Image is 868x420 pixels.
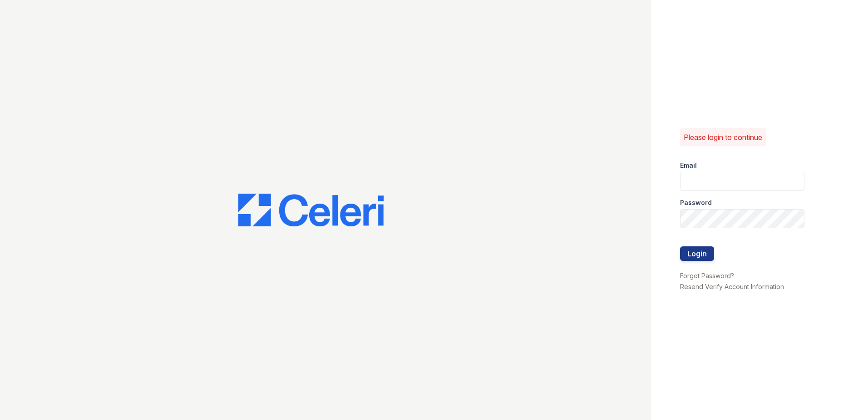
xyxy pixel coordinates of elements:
button: Login [680,246,714,261]
a: Forgot Password? [680,272,734,280]
label: Email [680,161,697,170]
a: Resend Verify Account Information [680,283,784,290]
p: Please login to continue [684,132,762,143]
img: CE_Logo_Blue-a8612792a0a2168367f1c8372b55b34899dd931a85d93a1a3d3e32e68fde9ad4.png [238,194,384,226]
label: Password [680,198,712,207]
